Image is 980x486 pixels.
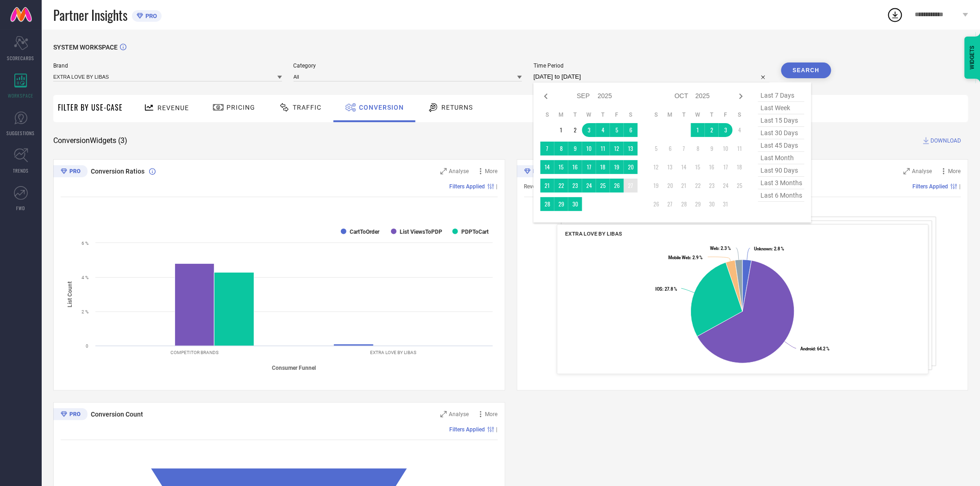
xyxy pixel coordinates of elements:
text: : 2.8 % [754,247,784,252]
td: Thu Oct 30 2025 [705,197,719,211]
tspan: List Count [67,281,73,307]
td: Tue Sep 23 2025 [568,179,582,193]
td: Fri Oct 24 2025 [719,179,733,193]
th: Monday [554,111,568,118]
td: Sat Sep 27 2025 [624,179,638,193]
span: PRO [143,12,157,19]
tspan: IOS [655,287,662,292]
td: Tue Oct 07 2025 [677,142,691,156]
td: Tue Oct 21 2025 [677,179,691,193]
td: Thu Sep 04 2025 [596,123,610,137]
td: Mon Oct 13 2025 [663,160,677,174]
span: More [949,168,961,174]
text: : 27.8 % [655,287,677,292]
th: Friday [610,111,624,118]
td: Tue Sep 30 2025 [568,197,582,211]
span: Conversion Count [91,411,143,418]
td: Sat Sep 13 2025 [624,142,638,156]
td: Mon Sep 22 2025 [554,179,568,193]
td: Wed Sep 03 2025 [582,123,596,137]
span: last month [758,152,804,164]
text: PDPToCart [461,229,489,235]
text: EXTRA LOVE BY LIBAS [371,350,417,355]
span: TRENDS [13,167,29,174]
text: List ViewsToPDP [400,229,442,235]
span: Analyse [912,168,932,174]
span: Category [294,62,522,69]
span: SCORECARDS [7,55,35,62]
th: Tuesday [677,111,691,118]
td: Mon Sep 15 2025 [554,160,568,174]
text: 4 % [82,275,88,280]
text: CartToOrder [350,229,380,235]
td: Tue Sep 02 2025 [568,123,582,137]
td: Mon Sep 08 2025 [554,142,568,156]
text: : 2.3 % [710,246,731,251]
span: Pricing [226,104,255,111]
span: last 6 months [758,189,804,202]
th: Sunday [540,111,554,118]
td: Sun Sep 07 2025 [540,142,554,156]
td: Mon Oct 06 2025 [663,142,677,156]
td: Mon Sep 29 2025 [554,197,568,211]
td: Thu Oct 02 2025 [705,123,719,137]
span: Filters Applied [450,183,485,190]
svg: Zoom [904,168,910,174]
span: last 90 days [758,164,804,177]
th: Friday [719,111,733,118]
span: Revenue [157,104,189,112]
span: Analyse [449,411,469,417]
span: SUGGESTIONS [7,130,35,137]
th: Wednesday [582,111,596,118]
span: EXTRA LOVE BY LIBAS [565,231,622,237]
td: Wed Sep 10 2025 [582,142,596,156]
td: Mon Oct 20 2025 [663,179,677,193]
td: Thu Sep 18 2025 [596,160,610,174]
button: Search [781,62,831,78]
div: Previous month [540,91,552,102]
text: COMPETITOR BRANDS [171,350,219,355]
td: Tue Sep 16 2025 [568,160,582,174]
span: Returns [441,104,473,111]
span: More [485,411,498,417]
td: Wed Oct 01 2025 [691,123,705,137]
svg: Zoom [440,411,447,417]
td: Sat Oct 18 2025 [733,160,747,174]
td: Wed Oct 29 2025 [691,197,705,211]
td: Wed Sep 24 2025 [582,179,596,193]
svg: Zoom [440,168,447,174]
td: Fri Oct 03 2025 [719,123,733,137]
td: Sun Oct 12 2025 [649,160,663,174]
span: Filters Applied [913,183,949,190]
td: Sat Oct 25 2025 [733,179,747,193]
span: SYSTEM WORKSPACE [53,44,118,51]
div: Premium [53,165,88,179]
td: Wed Oct 22 2025 [691,179,705,193]
td: Tue Oct 28 2025 [677,197,691,211]
span: Conversion Ratios [91,168,144,175]
span: Brand [53,62,282,69]
td: Fri Sep 26 2025 [610,179,624,193]
th: Monday [663,111,677,118]
td: Sun Sep 21 2025 [540,179,554,193]
span: last 15 days [758,114,804,127]
text: 0 [86,343,88,349]
text: : 2.9 % [668,255,703,260]
td: Fri Oct 31 2025 [719,197,733,211]
input: Select time period [534,71,770,82]
td: Thu Oct 09 2025 [705,142,719,156]
td: Fri Sep 05 2025 [610,123,624,137]
span: DOWNLOAD [931,136,961,145]
div: Next month [735,91,747,102]
span: Partner Insights [53,6,127,25]
tspan: Web [710,246,718,251]
th: Sunday [649,111,663,118]
span: WORKSPACE [8,92,34,99]
th: Wednesday [691,111,705,118]
span: Analyse [449,168,469,174]
span: Filter By Use-Case [58,102,123,113]
span: Revenue (% share) [524,183,570,190]
tspan: Unknown [754,247,772,252]
td: Sun Oct 26 2025 [649,197,663,211]
td: Mon Sep 01 2025 [554,123,568,137]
